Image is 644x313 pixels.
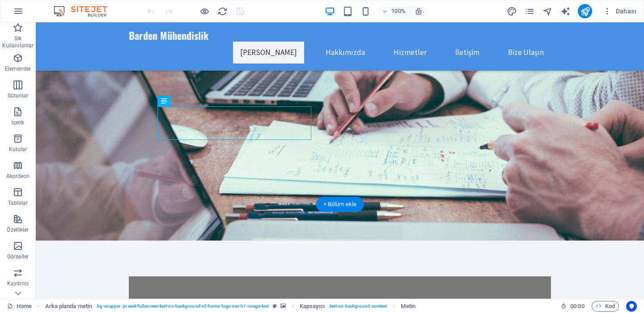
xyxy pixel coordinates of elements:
button: Dahası [599,4,640,18]
p: Akordeon [6,173,30,180]
h6: Oturum süresi [561,301,585,312]
button: pages [524,6,535,17]
p: Tablolar [8,199,28,207]
i: Yeniden boyutlandırmada yakınlaştırma düzeyini seçilen cihaza uyacak şekilde otomatik olarak ayarla. [415,7,423,15]
p: İçerik [11,119,24,126]
p: Özellikler [7,226,29,233]
p: Görseller [7,253,29,260]
button: Usercentrics [626,301,637,312]
span: Dahası [603,7,636,16]
p: Elementler [5,65,31,72]
p: Sütunlar [8,92,29,99]
button: reload [217,6,228,17]
i: Bu element, arka plan içeriyor [280,304,286,309]
span: Seçmek için tıkla. Düzenlemek için çift tıkla [45,301,93,312]
p: Kaydırıcı [7,280,29,287]
button: design [506,6,517,17]
a: Seçimi iptal etmek için tıkla. Sayfaları açmak için çift tıkla [7,301,32,312]
button: text_generator [560,6,571,17]
i: Navigatör [542,6,553,17]
i: Sayfayı yeniden yükleyin [217,6,228,17]
button: navigator [542,6,553,17]
p: Kutular [9,146,27,153]
i: Sayfalar (Ctrl+Alt+S) [525,6,535,17]
span: Seçmek için tıkla. Düzenlemek için çift tıkla [401,301,415,312]
span: . bg-wrapper .preset-fullscreen-text-on-background-v2-home-logo-nav-h1-image-text [96,301,269,312]
nav: breadcrumb [45,301,415,312]
span: Seçmek için tıkla. Düzenlemek için çift tıkla [300,301,325,312]
div: + Bölüm ekle [316,197,364,212]
button: 100% [378,6,410,17]
button: publish [578,4,592,18]
h6: 100% [391,6,406,17]
span: Kod [596,301,615,312]
button: Ön izleme modundan çıkıp düzenlemeye devam etmek için buraya tıklayın [199,6,210,17]
img: Editor Logo [51,6,119,17]
span: 00 00 [570,301,584,312]
i: Bu element, özelleştirilebilir bir ön ayar [273,304,277,309]
i: Yayınla [580,6,590,17]
button: Kod [592,301,619,312]
i: Tasarım (Ctrl+Alt+Y) [507,6,517,17]
span: : [576,303,578,309]
i: AI Writer [560,6,571,17]
span: . text-on-background-content [328,301,387,312]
